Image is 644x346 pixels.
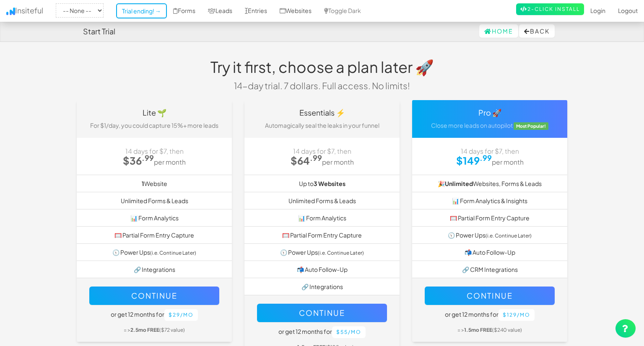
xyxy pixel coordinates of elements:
[130,327,159,333] b: 2.5mo FREE
[142,153,154,163] sup: .99
[291,154,322,167] strong: $64
[314,180,345,187] b: 3 Websites
[125,147,184,155] span: 14 days for $7, then
[89,287,219,305] button: Continue
[431,121,513,129] span: Close more leads on autopilot
[244,175,400,192] li: Up to
[154,158,186,166] small: per month
[412,243,567,261] li: 📬 Auto Follow-Up
[425,309,555,321] h5: or get 12 months for
[412,175,567,192] li: 🎉 Websites, Forms & Leads
[77,261,232,278] li: 🔗 Integrations
[6,8,15,15] img: icon.png
[456,154,492,167] strong: $149
[499,309,535,321] button: $129/mo
[418,108,561,117] h4: Pro 🚀
[244,226,400,244] li: 🥅 Partial Form Entry Capture
[164,309,198,321] button: $29/mo
[244,192,400,209] li: Unlimited Forms & Leads
[77,175,232,192] li: Website
[142,180,144,187] b: 1
[412,261,567,278] li: 🔗 CRM Integrations
[161,59,483,75] h1: Try it first, choose a plan later 🚀
[412,226,567,244] li: 🕥 Power Ups
[479,24,518,38] a: Home
[124,327,185,333] small: = > ($72 value)
[412,209,567,227] li: 🥅 Partial Form Entry Capture
[83,108,226,117] h4: Lite 🌱
[464,327,492,333] b: 1.5mo FREE
[83,121,226,129] p: For $1/day, you could capture 15%+ more leads
[445,180,473,187] strong: Unlimited
[412,192,567,209] li: 📊 Form Analytics & Insights
[516,3,584,15] a: 2-Click Install
[83,27,115,36] h4: Start Trial
[116,3,167,18] a: Trial ending! →
[150,250,196,256] small: (i.e. Continue Later)
[293,147,351,155] span: 14 days for $7, then
[322,158,354,166] small: per month
[77,192,232,209] li: Unlimited Forms & Leads
[514,122,549,130] span: Most Popular!
[310,153,322,163] sup: .99
[123,154,154,167] strong: $36
[89,309,219,321] h5: or get 12 months for
[244,209,400,227] li: 📊 Form Analytics
[332,326,366,338] button: $55/mo
[77,243,232,261] li: 🕥 Power Ups
[161,80,483,92] p: 14-day trial. 7 dollars. Full access. No limits!
[480,153,492,163] sup: .99
[257,304,387,322] button: Continue
[425,287,555,305] button: Continue
[251,121,393,129] p: Automagically seal the leaks in your funnel
[251,108,393,117] h4: Essentials ⚡
[318,250,364,256] small: (i.e. Continue Later)
[244,261,400,278] li: 📬 Auto Follow-Up
[519,24,555,38] button: Back
[77,209,232,227] li: 📊 Form Analytics
[77,226,232,244] li: 🥅 Partial Form Entry Capture
[492,158,524,166] small: per month
[461,147,519,155] span: 14 days for $7, then
[244,243,400,261] li: 🕥 Power Ups
[244,278,400,295] li: 🔗 Integrations
[457,327,522,333] small: = > ($240 value)
[257,326,387,338] h5: or get 12 months for
[486,232,532,239] small: (i.e. Continue Later)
